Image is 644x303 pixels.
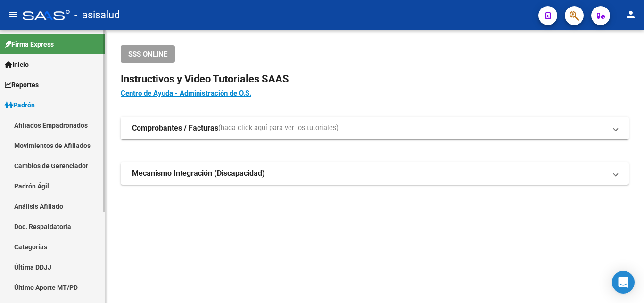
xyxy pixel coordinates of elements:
span: - asisalud [74,5,120,25]
span: Reportes [5,80,39,90]
mat-icon: menu [8,9,19,20]
mat-expansion-panel-header: Mecanismo Integración (Discapacidad) [121,162,629,185]
mat-expansion-panel-header: Comprobantes / Facturas(haga click aquí para ver los tutoriales) [121,117,629,139]
h2: Instructivos y Video Tutoriales SAAS [121,70,629,88]
strong: Mecanismo Integración (Discapacidad) [132,168,265,179]
span: Inicio [5,59,29,70]
mat-icon: person [625,9,636,20]
span: Padrón [5,100,35,110]
span: (haga click aquí para ver los tutoriales) [218,123,339,133]
button: SSS ONLINE [121,45,175,63]
span: SSS ONLINE [128,50,167,58]
div: Open Intercom Messenger [612,271,635,294]
a: Centro de Ayuda - Administración de O.S. [121,89,251,98]
span: Firma Express [5,39,54,49]
strong: Comprobantes / Facturas [132,123,218,133]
